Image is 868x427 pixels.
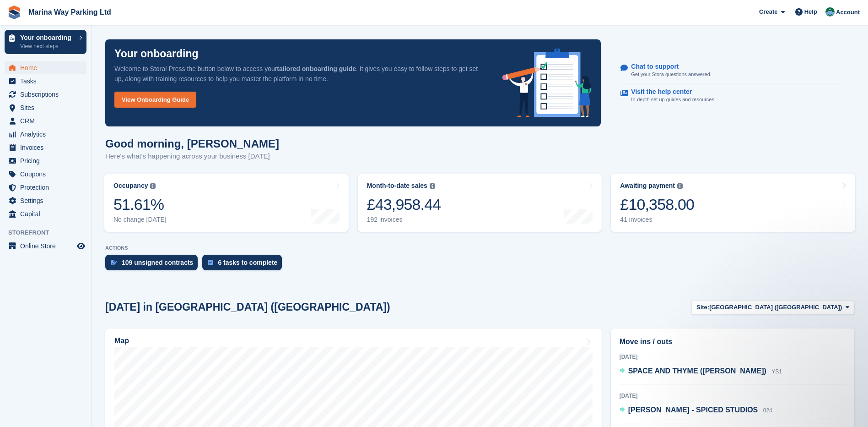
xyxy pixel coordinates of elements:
[114,49,199,59] p: Your onboarding
[114,337,129,345] h2: Map
[20,194,75,207] span: Settings
[628,406,758,414] span: [PERSON_NAME] - SPICED STUDIOS
[111,260,117,265] img: contract_signature_icon-13c848040528278c33f63329250d36e43548de30e8caae1d1a13099fd9432cc5.svg
[114,64,488,84] p: Welcome to Stora! Press the button below to access your . It gives you easy to follow steps to ge...
[5,141,86,154] a: menu
[620,195,694,214] div: £10,358.00
[218,259,277,266] div: 6 tasks to complete
[114,92,196,108] a: View Onboarding Guide
[20,240,75,252] span: Online Store
[105,301,390,313] h2: [DATE] in [GEOGRAPHIC_DATA] ([GEOGRAPHIC_DATA])
[113,216,167,224] div: No change [DATE]
[113,195,167,214] div: 51.61%
[5,115,86,127] a: menu
[20,154,75,167] span: Pricing
[20,42,75,50] p: View next steps
[20,101,75,114] span: Sites
[620,216,694,224] div: 41 invoices
[763,407,772,414] span: 024
[631,88,708,96] p: Visit the help center
[631,63,704,71] p: Chat to support
[20,128,75,141] span: Analytics
[105,137,279,150] h1: Good morning, [PERSON_NAME]
[620,405,772,416] a: [PERSON_NAME] - SPICED STUDIOS 024
[367,182,427,190] div: Month-to-date sales
[105,151,279,162] p: Here's what's happening across your business [DATE]
[430,183,435,189] img: icon-info-grey-7440780725fd019a000dd9b08b2336e03edf1995a4989e88bcd33f0948082b44.svg
[20,141,75,154] span: Invoices
[20,75,75,88] span: Tasks
[5,128,86,141] a: menu
[122,259,193,266] div: 109 unsigned contracts
[105,245,854,251] p: ACTIONS
[20,61,75,74] span: Home
[367,216,441,224] div: 192 invoices
[696,303,709,312] span: Site:
[709,303,842,312] span: [GEOGRAPHIC_DATA] ([GEOGRAPHIC_DATA])
[631,71,711,78] p: Get your Stora questions answered.
[5,101,86,114] a: menu
[825,7,835,16] img: Richard
[620,182,675,190] div: Awaiting payment
[5,240,86,252] a: menu
[7,5,21,19] img: stora-icon-8386f47178a22dfd0bd8f6a31ec36ba5ce8667c1dd55bd0f319d3a0aa187defe.svg
[5,168,86,181] a: menu
[20,208,75,220] span: Capital
[836,8,860,17] span: Account
[677,183,683,189] img: icon-info-grey-7440780725fd019a000dd9b08b2336e03edf1995a4989e88bcd33f0948082b44.svg
[105,255,202,275] a: 109 unsigned contracts
[620,392,846,400] div: [DATE]
[759,7,777,16] span: Create
[358,174,602,232] a: Month-to-date sales £43,958.44 192 invoices
[5,30,86,54] a: Your onboarding View next steps
[20,115,75,127] span: CRM
[75,241,86,252] a: Preview store
[202,255,286,275] a: 6 tasks to complete
[5,88,86,101] a: menu
[620,58,846,83] a: Chat to support Get your Stora questions answered.
[804,7,817,16] span: Help
[611,174,855,232] a: Awaiting payment £10,358.00 41 invoices
[20,168,75,181] span: Coupons
[691,300,854,315] button: Site: [GEOGRAPHIC_DATA] ([GEOGRAPHIC_DATA])
[5,208,86,220] a: menu
[150,183,156,189] img: icon-info-grey-7440780725fd019a000dd9b08b2336e03edf1995a4989e88bcd33f0948082b44.svg
[5,154,86,167] a: menu
[5,75,86,88] a: menu
[620,366,782,378] a: SPACE AND THYME ([PERSON_NAME]) YS1
[620,353,846,361] div: [DATE]
[620,83,846,108] a: Visit the help center In-depth set up guides and resources.
[8,228,91,237] span: Storefront
[502,49,592,117] img: onboarding-info-6c161a55d2c0e0a8cae90662b2fe09162a5109e8cc188191df67fb4f79e88e88.svg
[631,96,716,104] p: In-depth set up guides and resources.
[771,368,782,375] span: YS1
[208,260,213,265] img: task-75834270c22a3079a89374b754ae025e5fb1db73e45f91037f5363f120a921f8.svg
[277,65,356,72] strong: tailored onboarding guide
[5,181,86,194] a: menu
[628,367,766,375] span: SPACE AND THYME ([PERSON_NAME])
[20,181,75,194] span: Protection
[367,195,441,214] div: £43,958.44
[620,336,846,347] h2: Move ins / outs
[113,182,148,190] div: Occupancy
[104,174,349,232] a: Occupancy 51.61% No change [DATE]
[25,5,115,20] a: Marina Way Parking Ltd
[20,34,75,41] p: Your onboarding
[20,88,75,101] span: Subscriptions
[5,194,86,207] a: menu
[5,61,86,74] a: menu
